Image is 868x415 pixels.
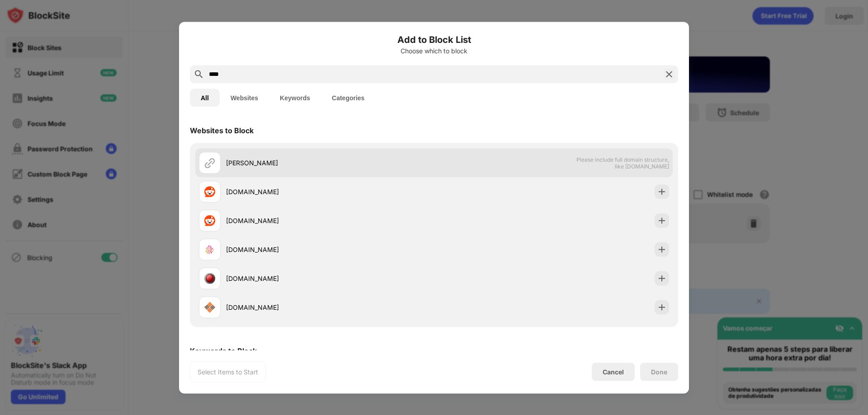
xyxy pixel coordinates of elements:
div: [PERSON_NAME] [226,158,434,168]
div: Select Items to Start [198,367,258,376]
img: search-close [664,69,675,79]
div: Keywords to Block [190,346,257,355]
img: favicons [204,186,215,197]
div: [DOMAIN_NAME] [226,216,434,225]
div: [DOMAIN_NAME] [226,274,434,283]
img: url.svg [204,157,215,168]
div: Cancel [603,368,624,376]
button: All [190,89,220,107]
div: [DOMAIN_NAME] [226,245,434,254]
img: favicons [204,273,215,284]
img: favicons [204,215,215,226]
div: [DOMAIN_NAME] [226,187,434,196]
h6: Add to Block List [190,33,678,46]
div: Websites to Block [190,126,254,135]
button: Keywords [269,89,321,107]
img: favicons [204,244,215,255]
button: Categories [321,89,375,107]
div: Done [651,368,667,375]
div: [DOMAIN_NAME] [226,303,434,312]
img: favicons [204,302,215,312]
img: search.svg [193,69,204,79]
span: Please include full domain structure, like [DOMAIN_NAME] [576,156,669,169]
div: Choose which to block [190,47,678,54]
button: Websites [220,89,269,107]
